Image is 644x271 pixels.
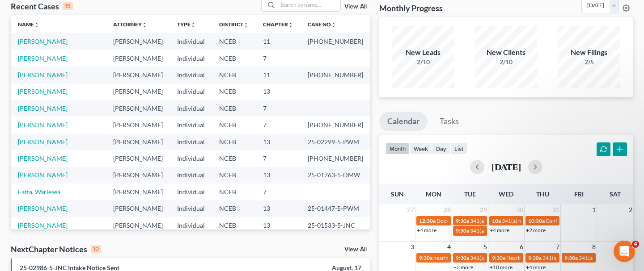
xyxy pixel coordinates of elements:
a: [PERSON_NAME] [18,71,68,79]
td: 13 [256,200,301,217]
span: 10a [492,217,501,224]
span: 1 [591,204,597,215]
textarea: Message… [8,184,171,199]
a: +4 more [417,227,436,233]
td: 25-01763-5-DMW [301,167,370,183]
span: 4 [632,241,639,248]
a: Fatta, Warlesea [18,188,60,196]
span: 7 [555,242,560,252]
td: 7 [256,183,301,200]
td: 7 [256,50,301,67]
a: [PERSON_NAME] [18,121,68,129]
span: 8 [591,242,597,252]
span: 27 [406,204,415,215]
i: unfold_more [288,22,293,28]
td: 25-01533-5-JNC [301,217,370,233]
div: 15 [63,2,73,10]
td: [PHONE_NUMBER] [301,67,370,83]
td: [PERSON_NAME] [106,183,170,200]
td: [PERSON_NAME] [106,217,170,233]
div: 2/5 [558,58,620,67]
td: NCEB [212,33,256,50]
div: Hi [PERSON_NAME]! I am reporting this to our dev team as we should be populating that client port... [7,143,147,198]
td: [PERSON_NAME] [106,83,170,100]
td: [PERSON_NAME] [106,50,170,67]
a: [PERSON_NAME] [18,104,68,112]
a: +4 more [526,264,546,271]
button: list [450,142,467,154]
span: hearing for [433,254,459,261]
strong: Download & Print Forms/Schedules [37,31,99,47]
a: Attorneyunfold_more [113,21,147,28]
td: [PHONE_NUMBER] [301,33,370,50]
button: Send a message… [153,199,168,213]
a: [PERSON_NAME] [18,221,68,229]
td: Individual [170,200,212,217]
span: 9:30a [564,254,578,261]
td: Individual [170,33,212,50]
div: 10 [91,245,101,253]
button: Home [140,4,157,21]
div: Close [157,4,173,20]
td: 25-01447-5-PWM [301,200,370,217]
span: Mon [426,190,441,198]
img: Profile image for Operator [7,59,21,74]
td: 7 [256,100,301,117]
a: [PERSON_NAME] [18,38,68,45]
td: 25-02299-5-PWM [301,133,370,150]
td: Individual [170,150,212,167]
span: Docket Text: for [436,217,474,224]
td: [PERSON_NAME] [106,117,170,133]
span: 9:30a [492,254,505,261]
h1: Operator [43,8,75,15]
div: Hi [PERSON_NAME]! I am reporting this to our dev team as we should be populating that client port... [14,149,140,192]
div: 2/10 [392,58,454,67]
div: Download & Print Forms/Schedules [28,23,171,56]
td: NCEB [212,200,256,217]
span: Sat [610,190,621,198]
div: Hi [PERSON_NAME]! We are investigating this for you now. I will report back! [14,111,140,138]
a: View All [344,4,367,10]
i: unfold_more [142,22,147,28]
div: Lindsey says… [7,106,172,144]
div: 2/10 [475,58,538,67]
span: 9:30a [419,254,432,261]
div: NextChapter Notices [11,244,101,254]
span: 341(a) meeting for [PERSON_NAME] Ms [470,254,564,261]
a: Nameunfold_more [18,21,39,28]
td: NCEB [212,117,256,133]
td: 13 [256,167,301,183]
td: 7 [256,117,301,133]
span: Hearing for [PERSON_NAME] [506,254,576,261]
span: 2 [628,204,633,215]
td: [PERSON_NAME] [106,167,170,183]
span: 31 [551,204,560,215]
td: [PERSON_NAME] [106,200,170,217]
td: [PERSON_NAME] [106,33,170,50]
td: 7 [256,150,301,167]
span: 5 [483,242,488,252]
td: 13 [256,217,301,233]
td: NCEB [212,100,256,117]
td: Individual [170,183,212,200]
span: 9:30a [456,227,469,234]
a: Districtunfold_more [219,21,249,28]
td: Individual [170,167,212,183]
span: 9:30a [456,217,469,224]
td: NCEB [212,67,256,83]
a: View All [344,246,367,253]
span: 341(a) Meeting for [PERSON_NAME] & [PERSON_NAME] [470,227,604,234]
a: +4 more [490,227,509,233]
a: +3 more [453,264,473,271]
span: 4 [446,242,452,252]
a: Case Nounfold_more [308,21,336,28]
iframe: Intercom live chat [614,241,635,262]
td: [PERSON_NAME] [106,67,170,83]
span: More in the Help Center [62,63,146,71]
i: unfold_more [191,22,196,28]
div: New Leads [392,47,454,58]
td: NCEB [212,150,256,167]
h2: [DATE] [491,162,521,171]
div: Recent Cases [11,1,73,12]
td: [PHONE_NUMBER] [301,117,370,133]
